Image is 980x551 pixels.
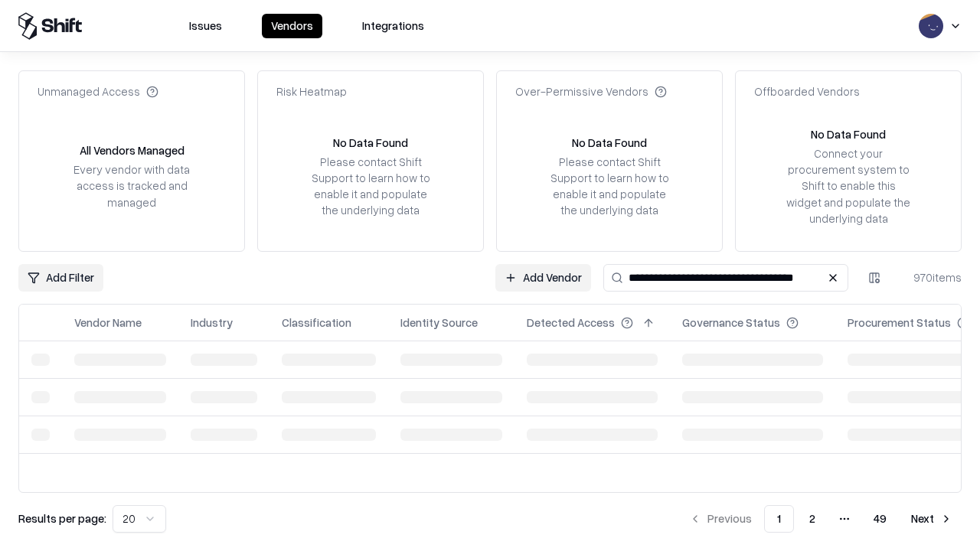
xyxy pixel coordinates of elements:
div: Connect your procurement system to Shift to enable this widget and populate the underlying data [785,145,912,227]
div: Identity Source [400,315,478,331]
div: No Data Found [333,135,408,151]
div: Detected Access [527,315,615,331]
button: Integrations [353,14,433,38]
div: Vendor Name [74,315,142,331]
div: Risk Heatmap [276,83,347,99]
button: 49 [861,505,899,533]
div: Governance Status [682,315,780,331]
div: Please contact Shift Support to learn how to enable it and populate the underlying data [546,154,673,219]
div: Over-Permissive Vendors [515,83,667,99]
div: Unmanaged Access [38,83,158,99]
div: 970 items [900,269,962,285]
nav: pagination [680,505,962,533]
div: No Data Found [572,135,647,151]
div: Offboarded Vendors [754,83,860,99]
div: Industry [191,315,233,331]
button: Next [902,505,962,533]
p: Results per page: [18,510,106,527]
div: Procurement Status [848,315,951,331]
button: 2 [797,505,828,533]
div: No Data Found [811,126,886,142]
button: Issues [180,14,231,38]
a: Add Vendor [495,264,591,292]
div: Please contact Shift Support to learn how to enable it and populate the underlying data [307,154,434,219]
div: Classification [282,315,351,331]
div: All Vendors Managed [80,142,185,158]
button: Add Filter [18,264,103,292]
div: Every vendor with data access is tracked and managed [68,161,195,210]
button: Vendors [262,14,322,38]
button: 1 [764,505,794,533]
